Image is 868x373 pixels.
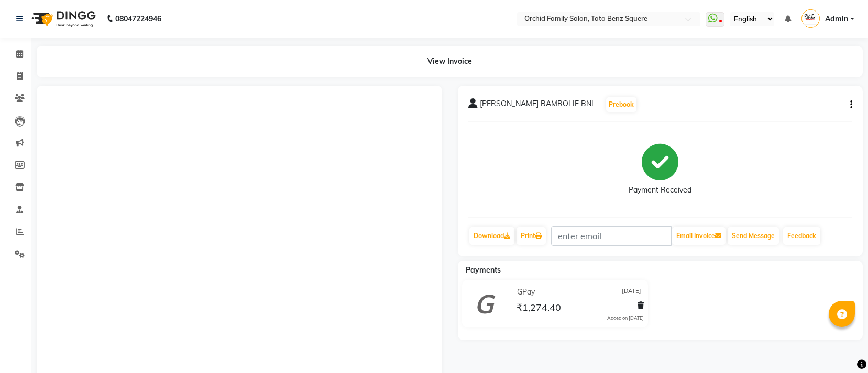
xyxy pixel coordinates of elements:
[606,97,636,112] button: Prebook
[480,98,594,113] span: [PERSON_NAME] BAMROLIE BNI
[825,14,848,25] span: Admin
[801,9,820,28] img: Admin
[824,331,858,363] iframe: chat widget
[783,227,820,245] a: Feedback
[115,4,161,33] b: 08047224946
[27,4,98,33] img: logo
[517,287,535,298] span: GPay
[551,226,672,246] input: enter email
[728,227,779,245] button: Send Message
[622,287,641,298] span: [DATE]
[629,185,691,196] div: Payment Received
[469,227,514,245] a: Download
[37,46,863,77] div: View Invoice
[607,314,644,322] div: Added on [DATE]
[466,265,501,275] span: Payments
[517,227,546,245] a: Print
[517,301,561,316] span: ₹1,274.40
[672,227,726,245] button: Email Invoice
